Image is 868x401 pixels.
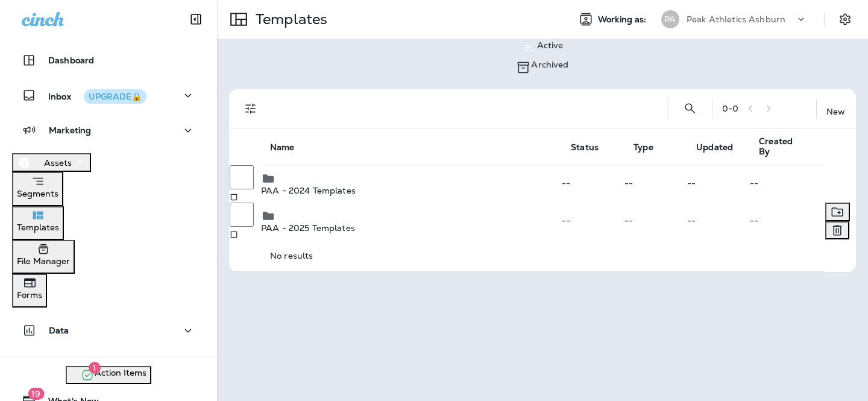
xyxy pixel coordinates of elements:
[749,202,825,240] td: --
[687,14,785,24] p: Peak Athletics Ashburn
[678,96,702,121] button: Search Templates
[28,388,44,400] span: 19
[12,153,91,172] button: Assets
[12,240,75,274] button: File Manager
[17,290,42,300] p: Forms
[531,60,568,69] p: Archived
[66,366,151,384] button: 1Action Items
[84,89,146,104] button: UPGRADE🔒
[261,223,561,233] p: PAA - 2025 Templates
[261,186,561,195] p: PAA - 2024 Templates
[270,142,310,153] span: Name
[17,223,59,232] p: Templates
[571,142,614,153] span: Status
[49,326,69,335] p: Data
[634,142,669,153] span: Type
[826,107,845,116] p: New
[749,165,856,202] td: --
[687,202,749,240] td: --
[48,89,146,102] p: Inbox
[687,165,749,202] td: --
[722,104,738,113] div: 0 - 0
[89,362,101,374] span: 1
[537,40,564,50] p: Active
[44,158,72,168] p: Assets
[624,202,687,240] td: --
[834,8,856,30] button: Settings
[561,165,624,202] td: --
[179,7,213,31] button: Collapse Sidebar
[49,125,91,135] p: Marketing
[634,142,653,153] span: Type
[561,202,624,240] td: --
[17,256,70,266] p: File Manager
[825,221,849,239] button: Delete
[661,10,679,28] div: PA
[12,172,63,206] button: Segments
[571,142,599,153] span: Status
[696,142,733,153] span: Updated
[17,189,58,198] p: Segments
[759,136,820,157] span: Created By
[598,14,649,25] span: Working as:
[12,206,64,240] button: Templates
[48,55,94,65] p: Dashboard
[825,203,850,221] button: Move to folder
[239,96,263,121] button: Filters
[260,240,825,272] td: No results
[12,118,205,142] button: Marketing
[624,165,687,202] td: --
[12,318,205,343] button: Data
[270,142,295,153] span: Name
[759,136,804,157] span: Created By
[251,10,327,28] p: Templates
[12,48,205,72] button: Dashboard
[12,274,47,308] button: Forms
[95,368,146,382] span: Action Items
[89,92,142,101] div: UPGRADE🔒
[12,83,205,107] button: InboxUPGRADE🔒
